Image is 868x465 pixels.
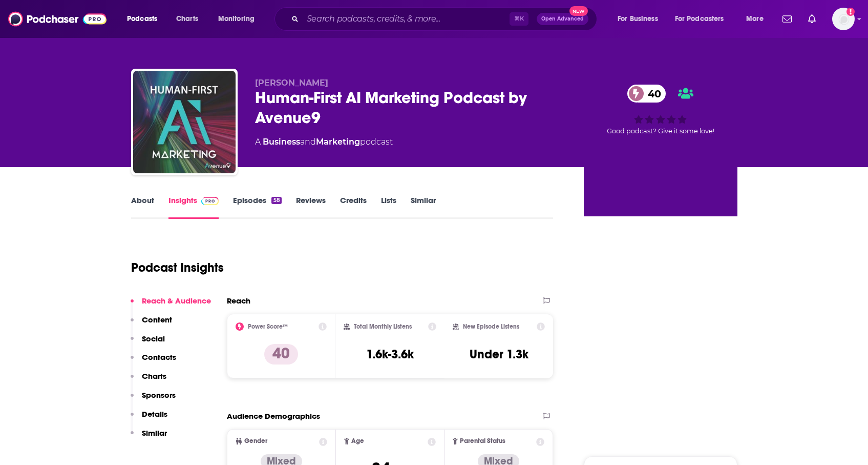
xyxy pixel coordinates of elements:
a: Marketing [316,137,360,147]
button: open menu [668,11,739,27]
button: open menu [211,11,268,27]
span: New [569,6,588,16]
span: Open Advanced [541,16,584,22]
img: Podchaser Pro [201,197,219,205]
button: Sponsors [131,390,176,409]
span: For Business [618,12,658,26]
img: Human-First AI Marketing Podcast by Avenue9 [133,71,236,173]
span: Gender [244,438,267,444]
span: Parental Status [460,438,505,444]
button: Reach & Audience [131,296,211,315]
img: User Profile [832,8,855,30]
a: Credits [340,195,367,219]
span: More [746,12,764,26]
svg: Add a profile image [846,8,855,16]
a: 40 [627,85,666,103]
span: ⌘ K [510,12,528,26]
img: Podchaser - Follow, Share and Rate Podcasts [8,9,107,29]
p: Sponsors [142,390,176,400]
span: and [300,137,316,147]
a: Show notifications dropdown [778,10,796,28]
p: Charts [142,371,166,381]
p: Content [142,315,172,325]
h2: Audience Demographics [227,411,320,421]
p: Details [142,409,167,419]
p: Contacts [142,352,176,362]
h2: New Episode Listens [463,323,519,330]
h3: 1.6k-3.6k [366,347,414,362]
span: For Podcasters [675,12,724,26]
div: 58 [271,197,281,204]
a: Lists [381,195,396,219]
p: 40 [264,344,298,365]
button: Content [131,315,172,334]
button: Details [131,409,167,428]
button: Charts [131,371,166,390]
span: Charts [176,12,198,26]
h2: Total Monthly Listens [354,323,412,330]
span: Podcasts [127,12,157,26]
h1: Podcast Insights [131,260,224,275]
a: Show notifications dropdown [804,10,820,28]
h3: Under 1.3k [470,347,528,362]
input: Search podcasts, credits, & more... [303,11,510,27]
button: open menu [739,11,776,27]
span: Age [351,438,364,444]
a: InsightsPodchaser Pro [168,195,219,219]
a: Similar [411,195,436,219]
button: Social [131,334,165,353]
a: Reviews [296,195,326,219]
span: Logged in as notablypr [832,8,855,30]
p: Reach & Audience [142,296,211,306]
a: Charts [170,11,204,27]
p: Social [142,334,165,343]
h2: Power Score™ [248,323,288,330]
button: Open AdvancedNew [537,13,588,25]
a: About [131,195,154,219]
h2: Reach [227,296,250,306]
button: Show profile menu [832,8,855,30]
button: Similar [131,428,167,447]
span: 40 [638,85,666,103]
p: Similar [142,428,167,438]
div: Search podcasts, credits, & more... [284,7,607,31]
button: open menu [610,11,671,27]
span: [PERSON_NAME] [255,78,328,88]
div: 40Good podcast? Give it some love! [584,78,737,141]
div: A podcast [255,136,393,148]
button: open menu [120,11,171,27]
button: Contacts [131,352,176,371]
a: Business [263,137,300,147]
a: Episodes58 [233,195,281,219]
span: Monitoring [218,12,255,26]
span: Good podcast? Give it some love! [607,127,714,135]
